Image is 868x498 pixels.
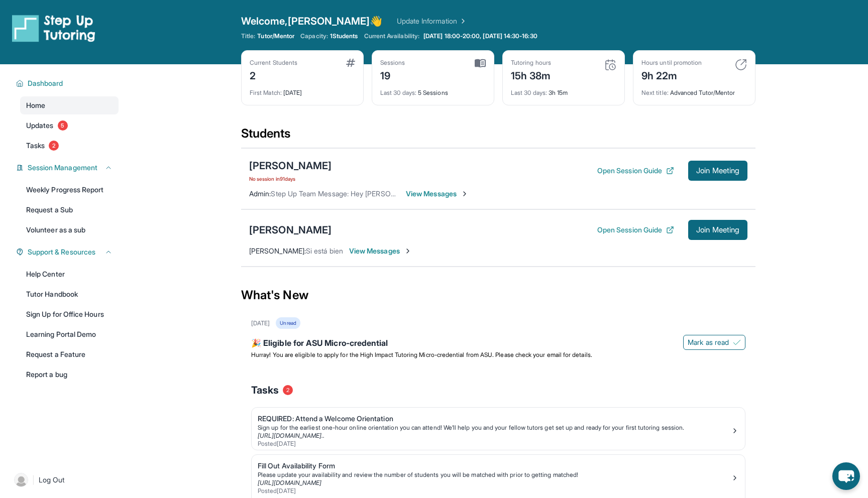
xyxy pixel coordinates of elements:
[251,351,592,358] span: Hurray! You are eligible to apply for the High Impact Tutoring Micro-credential from ASU. Please ...
[241,273,755,317] div: What's New
[258,432,324,439] a: [URL][DOMAIN_NAME]..
[511,89,547,96] span: Last 30 days :
[20,305,119,323] a: Sign Up for Office Hours
[511,83,616,97] div: 3h 15m
[258,424,731,432] div: Sign up for the earliest one-hour online orientation you can attend! We’ll help you and your fell...
[733,338,741,346] img: Mark as read
[249,175,332,183] span: No session in 91 days
[26,120,54,131] span: Updates
[423,32,537,40] span: [DATE] 18:00-20:00, [DATE] 14:30-16:30
[250,67,297,83] div: 2
[380,89,416,96] span: Last 30 days :
[251,383,279,397] span: Tasks
[58,120,68,131] span: 5
[258,414,731,424] div: REQUIRED: Attend a Welcome Orientation
[300,32,328,40] span: Capacity:
[683,335,745,350] button: Mark as read
[20,265,119,283] a: Help Center
[258,471,731,479] div: Please update your availability and review the number of students you will be matched with prior ...
[14,473,28,487] img: user-img
[641,89,669,96] span: Next title :
[696,168,739,174] span: Join Meeting
[252,455,745,497] a: Fill Out Availability FormPlease update your availability and review the number of students you w...
[688,220,747,240] button: Join Meeting
[258,479,321,486] a: [URL][DOMAIN_NAME]
[735,59,747,71] img: card
[364,32,419,40] span: Current Availability:
[641,67,702,83] div: 9h 22m
[404,247,412,255] img: Chevron-Right
[250,83,355,97] div: [DATE]
[475,59,486,68] img: card
[406,189,469,199] span: View Messages
[641,83,747,97] div: Advanced Tutor/Mentor
[258,461,731,471] div: Fill Out Availability Form
[26,141,45,151] span: Tasks
[604,59,616,71] img: card
[250,59,297,67] div: Current Students
[251,337,745,351] div: 🎉 Eligible for ASU Micro-credential
[28,163,97,173] span: Session Management
[457,16,467,26] img: Chevron Right
[349,246,412,256] span: View Messages
[32,474,35,486] span: |
[511,59,551,67] div: Tutoring hours
[696,227,739,233] span: Join Meeting
[249,159,332,173] div: [PERSON_NAME]
[330,32,358,40] span: 1 Students
[28,78,63,88] span: Dashboard
[20,365,119,384] a: Report a bug
[257,32,294,40] span: Tutor/Mentor
[641,59,702,67] div: Hours until promotion
[28,247,95,257] span: Support & Resources
[252,408,745,450] a: REQUIRED: Attend a Welcome OrientationSign up for the earliest one-hour online orientation you ca...
[10,469,119,491] a: |Log Out
[24,247,113,257] button: Support & Resources
[20,201,119,219] a: Request a Sub
[20,345,119,363] a: Request a Feature
[380,67,405,83] div: 19
[258,487,731,495] div: Posted [DATE]
[49,141,59,151] span: 2
[24,163,113,173] button: Session Management
[597,166,674,176] button: Open Session Guide
[597,225,674,235] button: Open Session Guide
[20,96,119,114] a: Home
[241,32,255,40] span: Title:
[511,67,551,83] div: 15h 38m
[249,246,306,255] span: [PERSON_NAME] :
[39,475,65,485] span: Log Out
[12,14,95,42] img: logo
[306,246,343,255] span: Si está bien
[20,116,119,135] a: Updates5
[421,32,539,40] a: [DATE] 18:00-20:00, [DATE] 14:30-16:30
[461,190,469,198] img: Chevron-Right
[26,100,45,110] span: Home
[241,14,383,28] span: Welcome, [PERSON_NAME] 👋
[346,59,355,67] img: card
[832,462,860,490] button: chat-button
[688,337,729,347] span: Mark as read
[251,319,270,327] div: [DATE]
[283,385,293,395] span: 2
[276,317,300,329] div: Unread
[20,137,119,155] a: Tasks2
[380,59,405,67] div: Sessions
[249,223,332,237] div: [PERSON_NAME]
[380,83,486,97] div: 5 Sessions
[249,189,271,198] span: Admin :
[250,89,282,96] span: First Match :
[20,221,119,239] a: Volunteer as a sub
[20,285,119,303] a: Tutor Handbook
[258,440,731,448] div: Posted [DATE]
[20,181,119,199] a: Weekly Progress Report
[241,126,755,148] div: Students
[20,325,119,343] a: Learning Portal Demo
[397,16,467,26] a: Update Information
[688,161,747,181] button: Join Meeting
[24,78,113,88] button: Dashboard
